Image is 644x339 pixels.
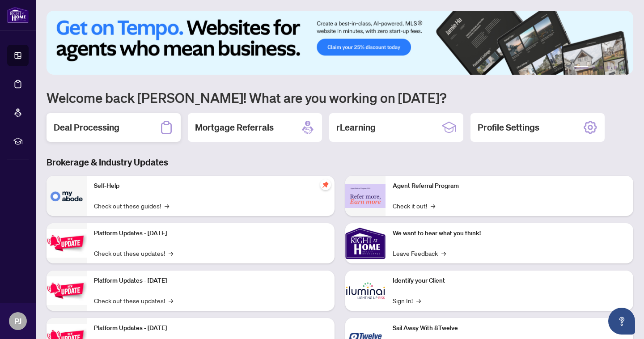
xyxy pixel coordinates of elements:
[393,201,435,211] a: Check it out!→
[94,229,327,238] p: Platform Updates - [DATE]
[393,181,626,191] p: Agent Referral Program
[393,296,421,305] a: Sign In!→
[94,276,327,286] p: Platform Updates - [DATE]
[94,201,169,211] a: Check out these guides!→
[393,229,626,238] p: We want to hear what you think!
[345,184,386,208] img: Agent Referral Program
[47,276,87,305] img: Platform Updates - July 8, 2025
[431,201,435,211] span: →
[336,121,376,134] h2: rLearning
[592,66,596,69] button: 2
[614,66,617,69] button: 5
[621,66,624,69] button: 6
[599,66,603,69] button: 3
[47,156,633,169] h3: Brokerage & Industry Updates
[606,66,610,69] button: 4
[169,296,173,305] span: →
[94,323,327,333] p: Platform Updates - [DATE]
[47,89,633,106] h1: Welcome back [PERSON_NAME]! What are you working on [DATE]?
[441,248,446,258] span: →
[165,201,169,211] span: →
[7,7,29,23] img: logo
[393,276,626,286] p: Identify your Client
[393,323,626,333] p: Sail Away With 8Twelve
[416,296,421,305] span: →
[574,66,589,69] button: 1
[169,248,173,258] span: →
[14,315,21,327] span: PJ
[393,248,446,258] a: Leave Feedback→
[608,308,635,335] button: Open asap
[47,176,87,216] img: Self-Help
[478,121,539,134] h2: Profile Settings
[320,179,331,190] span: pushpin
[345,223,386,263] img: We want to hear what you think!
[345,271,386,311] img: Identify your Client
[54,121,119,134] h2: Deal Processing
[94,296,173,305] a: Check out these updates!→
[94,181,327,191] p: Self-Help
[195,121,274,134] h2: Mortgage Referrals
[47,229,87,257] img: Platform Updates - July 21, 2025
[94,248,173,258] a: Check out these updates!→
[47,11,633,75] img: Slide 0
